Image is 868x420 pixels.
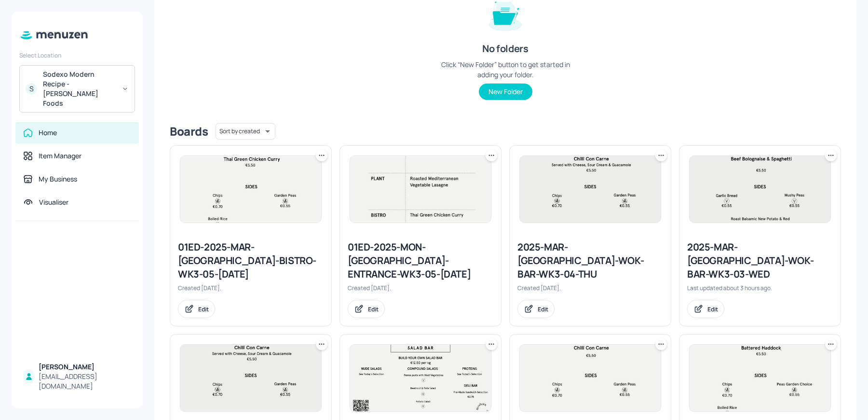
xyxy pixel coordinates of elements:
div: Sort by created [216,122,275,141]
div: S [26,83,37,95]
button: New Folder [479,84,532,100]
div: My Business [39,174,77,184]
div: Created [DATE]. [178,284,324,292]
img: 2025-04-08-1744121919414n9r7jajpsxa.jpeg [520,156,661,223]
img: 2025-04-08-1744121919414n9r7jajpsxa.jpeg [180,345,321,411]
div: Select Location [19,51,135,59]
img: 2025-02-24-1740399191647vt4uo7g1mo.jpeg [350,345,491,411]
div: Edit [198,305,209,313]
div: 01ED-2025-MON-[GEOGRAPHIC_DATA]-ENTRANCE-WK3-05-[DATE] [348,240,493,281]
div: Click “New Folder” button to get started in adding your folder. [433,59,578,80]
div: Edit [538,305,548,313]
div: [EMAIL_ADDRESS][DOMAIN_NAME] [39,372,131,391]
div: Created [DATE]. [348,284,493,292]
div: [PERSON_NAME] [39,362,131,372]
div: 2025-MAR-[GEOGRAPHIC_DATA]-WOK-BAR-WK3-03-WED [687,240,833,281]
img: 2025-07-25-1753449405915jltqj59bnj8.jpeg [520,345,661,411]
div: Sodexo Modern Recipe - [PERSON_NAME] Foods [43,70,116,108]
img: 2025-02-21-1740175746274z1wsiqlllof.jpeg [690,345,830,411]
div: 2025-MAR-[GEOGRAPHIC_DATA]-WOK-BAR-WK3-04-THU [517,240,663,281]
div: Home [39,128,57,138]
img: 2025-02-21-1740176197256ggoq8mylj8.jpeg [180,156,321,223]
div: No folders [482,42,528,56]
div: Created [DATE]. [517,284,663,292]
div: Last updated about 3 hours ago. [687,284,833,292]
div: Item Manager [39,151,81,161]
div: Edit [368,305,379,313]
img: 2025-02-28-1740741031743xlroaxzll6.jpeg [350,156,491,223]
div: 01ED-2025-MAR-[GEOGRAPHIC_DATA]-BISTRO-WK3-05-[DATE] [178,240,324,281]
img: 2025-08-27-1756279647741lanlhely2pg.jpeg [690,156,830,223]
div: Visualiser [39,197,68,207]
div: Edit [707,305,718,313]
div: Boards [170,124,208,139]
